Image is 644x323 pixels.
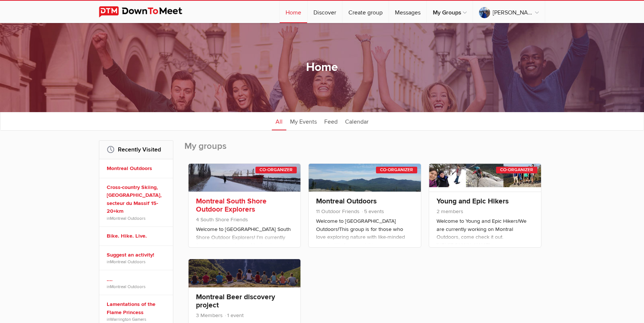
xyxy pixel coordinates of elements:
[107,141,165,159] h2: Recently Visited
[306,60,338,75] h1: Home
[272,112,286,130] a: All
[110,259,145,264] a: Montreal Outdoors
[341,112,372,130] a: Calendar
[196,216,248,223] span: 4 South Shore Friends
[107,284,168,290] span: in
[196,312,223,319] span: 3 Members
[437,208,463,215] span: 2 members
[107,215,168,221] span: in
[107,300,168,316] a: Lamentations of the Flame Princess
[196,293,275,310] a: Montreal Beer discovery project
[110,216,145,221] a: Montreal Outdoors
[255,167,297,173] div: Co-Organizer
[280,1,307,23] a: Home
[107,275,168,284] a: ....
[316,217,413,254] p: Welcome to [GEOGRAPHIC_DATA] Outdoors!This group is for those who love exploring nature with like...
[307,1,342,23] a: Discover
[376,167,417,173] div: Co-Organizer
[99,6,194,17] img: DownToMeet
[196,225,293,262] p: Welcome to [GEOGRAPHIC_DATA] South Shore Outdoor Explorers! I’m currently focused on developing M...
[224,312,244,319] span: 1 event
[110,317,146,322] a: Warrington Gamers
[196,197,267,214] a: Montreal South Shore Outdoor Explorers
[110,284,145,289] a: Montreal Outdoors
[316,208,360,215] span: 11 Outdoor Friends
[321,112,341,130] a: Feed
[389,1,426,23] a: Messages
[107,232,168,240] a: Bike. Hike. Live.
[496,167,537,173] div: Co-Organizer
[286,112,321,130] a: My Events
[361,208,384,215] span: 5 events
[107,259,168,265] span: in
[342,1,389,23] a: Create group
[437,197,509,206] a: Young and Epic Hikers
[107,164,168,173] a: Montreal Outdoors
[184,140,545,160] h2: My groups
[427,1,473,23] a: My Groups
[473,1,545,23] a: [PERSON_NAME]
[107,316,168,322] span: in
[107,183,168,215] a: Cross-country Skiing, [GEOGRAPHIC_DATA], secteur du Massif 15-20+km
[107,251,168,259] a: Suggest an activity!
[437,217,534,254] p: Welcome to Young and Epic Hikers!We are currently working on Montral Outdoors, come check it out....
[316,197,377,206] a: Montreal Outdoors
